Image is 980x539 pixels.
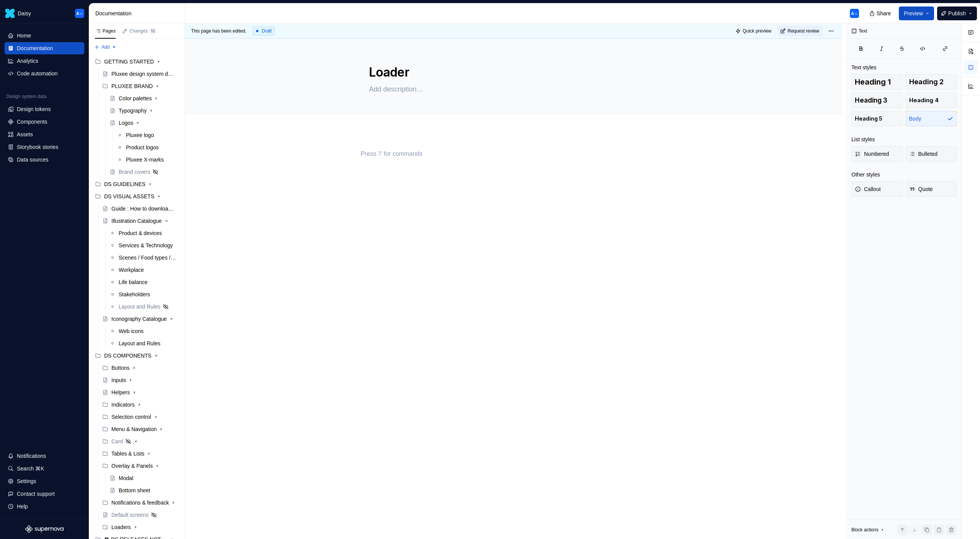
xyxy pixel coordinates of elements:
a: Product logos [114,141,181,154]
span: Preview [904,10,923,17]
span: Callout [855,185,881,193]
a: Helpers [99,386,181,399]
button: Heading 3 [851,93,903,108]
div: Design tokens [17,105,51,113]
span: Heading 2 [909,78,944,86]
a: Modal [106,472,181,484]
div: Card [99,435,181,448]
span: Heading 5 [855,115,882,122]
div: Notifications [17,452,46,460]
a: Workplace [106,264,181,276]
div: Daisy [18,10,31,17]
div: Menu & Navigation [111,425,157,433]
div: PLUXEE BRAND [99,80,181,92]
div: Selection control [111,413,151,421]
div: Buttons [99,362,181,374]
div: Layout and Rules [119,303,160,310]
div: Indicators [99,399,181,411]
div: Documentation [95,10,181,17]
div: DS COMPONENTS [104,352,152,359]
span: Quote [909,185,933,193]
button: Request review [778,26,823,36]
span: This page has been edited. [191,28,247,34]
div: Product logos [126,144,159,151]
div: Product & devices [119,229,162,237]
a: Code automation [5,67,84,80]
div: Modal [119,474,133,482]
a: Typography [106,105,181,117]
div: Helpers [111,389,130,396]
div: DS VISUAL ASSETS [92,190,181,203]
div: Brand covers [119,168,150,176]
a: Default screens [99,509,181,521]
a: Analytics [5,55,84,67]
a: Illustration Catalogue [99,215,181,227]
button: DaisyA☺ [2,5,87,21]
a: Pluxee X-marks [114,154,181,166]
a: Storybook stories [5,141,84,153]
div: Block actions [851,527,879,533]
div: Color palettes [119,95,152,102]
a: Brand covers [106,166,181,178]
button: Publish [937,7,977,20]
a: Web icons [106,325,181,337]
div: Assets [17,131,33,138]
div: Components [17,118,47,126]
a: Pluxee design system documentation [99,68,181,80]
button: Heading 2 [906,74,957,90]
div: Other styles [851,171,880,178]
div: PLUXEE BRAND [111,82,153,90]
a: Layout and Rules [106,301,181,313]
div: Design system data [6,93,46,100]
a: Home [5,29,84,42]
div: Scenes / Food types / Activities [119,254,177,261]
span: 15 [149,28,156,34]
div: Data sources [17,156,48,163]
div: Code automation [17,70,58,77]
div: Help [17,503,28,510]
a: Assets [5,128,84,140]
textarea: Loader [367,63,657,82]
div: Bottom sheet [119,487,150,494]
div: Layout and Rules [119,340,160,347]
a: Layout and Rules [106,337,181,350]
a: Design tokens [5,103,84,115]
div: Default screens [111,511,149,519]
div: Overlay & Panels [111,462,153,470]
div: Tables & Lists [99,448,181,460]
a: Bottom sheet [106,484,181,497]
a: Supernova Logo [25,525,64,533]
div: Workplace [119,266,144,274]
div: Settings [17,477,36,485]
span: Add [101,44,109,50]
a: Scenes / Food types / Activities [106,252,181,264]
div: Contact support [17,490,55,498]
a: Inputs [99,374,181,386]
span: Heading 4 [909,96,939,104]
div: Illustration Catalogue [111,217,162,225]
div: DS VISUAL ASSETS [104,193,154,200]
div: Storybook stories [17,143,58,151]
button: Heading 1 [851,74,903,90]
div: Pluxee X-marks [126,156,164,163]
a: Color palettes [106,92,181,105]
div: GETTING STARTED [92,56,181,68]
button: Add [92,42,119,52]
div: Selection control [99,411,181,423]
a: Pluxee logo [114,129,181,141]
button: Share [866,7,896,20]
div: Block actions [851,524,885,535]
button: Quote [906,181,957,197]
div: Tables & Lists [111,450,144,457]
div: Menu & Navigation [99,423,181,435]
div: Loaders [111,523,131,531]
div: DS GUIDELINES [92,178,181,190]
a: Stakeholders [106,288,181,301]
button: Heading 4 [906,93,957,108]
div: Guide : How to download assets in PNG format ? [111,205,175,212]
div: Changes [129,28,156,34]
a: Logos [106,117,181,129]
span: Heading 1 [855,78,891,86]
div: Analytics [17,57,38,65]
div: Pluxee logo [126,131,154,139]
